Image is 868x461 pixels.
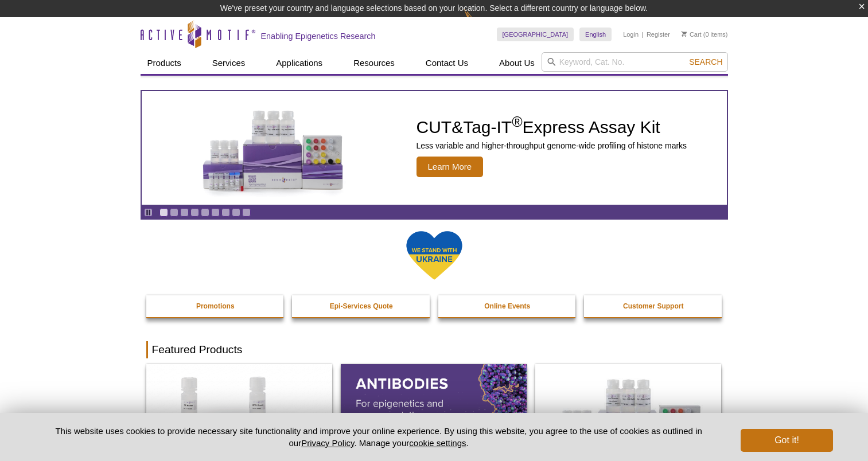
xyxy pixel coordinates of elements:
li: (0 items) [682,28,728,41]
article: CUT&Tag-IT Express Assay Kit [142,91,727,205]
button: Got it! [741,429,832,452]
a: Register [647,30,670,38]
img: Your Cart [682,31,687,37]
a: Go to slide 8 [232,208,240,217]
a: Promotions [146,295,285,317]
a: Go to slide 5 [201,208,209,217]
a: Products [141,52,188,74]
a: Privacy Policy [301,438,354,448]
a: Resources [347,52,402,74]
img: Change Here [464,9,495,36]
button: cookie settings [409,438,466,448]
p: Less variable and higher-throughput genome-wide profiling of histone marks [417,140,687,151]
h2: Featured Products [146,341,722,358]
a: Go to slide 7 [221,208,230,217]
a: Go to slide 6 [211,208,220,217]
img: We Stand With Ukraine [406,230,463,281]
h2: Enabling Epigenetics Research [261,31,376,41]
input: Keyword, Cat. No. [542,52,728,72]
a: Customer Support [584,295,723,317]
a: Cart [682,30,702,38]
a: Epi-Services Quote [292,295,431,317]
strong: Customer Support [623,302,683,310]
a: Login [623,30,639,38]
a: CUT&Tag-IT Express Assay Kit CUT&Tag-IT®Express Assay Kit Less variable and higher-throughput gen... [142,91,727,205]
img: CUT&Tag-IT Express Assay Kit [178,85,368,211]
p: This website uses cookies to provide necessary site functionality and improve your online experie... [36,425,722,449]
a: Online Events [438,295,577,317]
a: Go to slide 2 [170,208,178,217]
a: Go to slide 1 [159,208,168,217]
button: Search [686,57,726,67]
h2: CUT&Tag-IT Express Assay Kit [417,119,687,136]
sup: ® [512,114,522,130]
a: Go to slide 3 [180,208,189,217]
li: | [642,28,644,41]
span: Search [689,57,722,67]
strong: Epi-Services Quote [330,302,393,310]
a: [GEOGRAPHIC_DATA] [497,28,574,41]
a: Toggle autoplay [144,208,153,217]
span: Learn More [417,157,484,177]
strong: Online Events [484,302,530,310]
a: Services [205,52,252,74]
a: Contact Us [419,52,475,74]
a: English [579,28,612,41]
strong: Promotions [196,302,235,310]
a: Go to slide 4 [190,208,199,217]
a: Applications [269,52,329,74]
a: About Us [492,52,542,74]
a: Go to slide 9 [242,208,251,217]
